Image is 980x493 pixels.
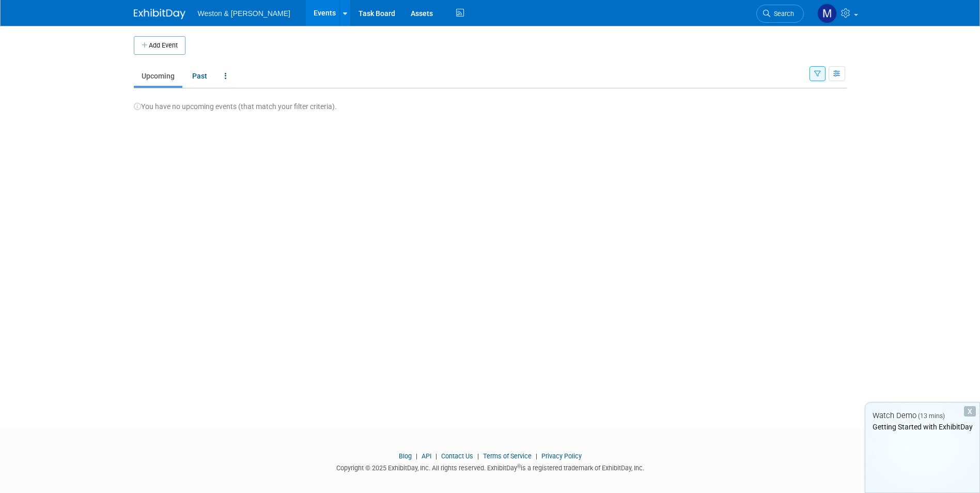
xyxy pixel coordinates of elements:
[134,102,337,111] span: You have no upcoming events (that match your filter criteria).
[770,10,794,18] span: Search
[433,452,440,460] span: |
[865,422,979,432] div: Getting Started with ExhibitDay
[483,452,532,460] a: Terms of Service
[399,452,412,460] a: Blog
[441,452,473,460] a: Contact Us
[517,464,521,469] sup: ®
[198,9,290,18] span: Weston & [PERSON_NAME]
[134,36,185,55] button: Add Event
[918,412,945,420] span: (13 mins)
[184,66,215,86] a: Past
[817,4,837,23] img: Madeline Green
[413,452,420,460] span: |
[134,66,182,86] a: Upcoming
[964,406,976,417] div: Dismiss
[756,5,804,23] a: Search
[422,452,431,460] a: API
[475,452,481,460] span: |
[533,452,540,460] span: |
[865,410,979,421] div: Watch Demo
[541,452,582,460] a: Privacy Policy
[134,9,185,19] img: ExhibitDay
